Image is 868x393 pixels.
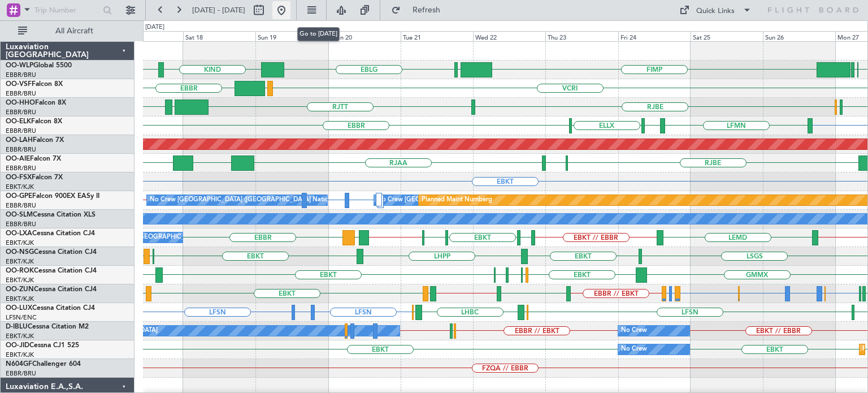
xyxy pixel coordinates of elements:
[6,100,35,106] span: OO-HHO
[6,342,79,349] a: OO-JIDCessna CJ1 525
[621,322,647,339] div: No Crew
[6,230,95,237] a: OO-LXACessna Citation CJ4
[6,183,34,191] a: EBKT/KJK
[6,220,36,228] a: EBBR/BRU
[6,249,97,256] a: OO-NSGCessna Citation CJ4
[6,286,97,293] a: OO-ZUNCessna Citation CJ4
[691,31,763,41] div: Sat 25
[150,192,339,209] div: No Crew [GEOGRAPHIC_DATA] ([GEOGRAPHIC_DATA] National)
[6,342,29,349] span: OO-JID
[545,31,618,41] div: Thu 23
[6,323,28,330] span: D-IBLU
[6,361,32,368] span: N604GF
[6,137,33,144] span: OO-LAH
[6,286,34,293] span: OO-ZUN
[621,341,647,358] div: No Crew
[6,145,36,154] a: EBBR/BRU
[6,62,72,69] a: OO-WLPGlobal 5500
[6,71,36,79] a: EBBR/BRU
[6,62,33,69] span: OO-WLP
[255,31,328,41] div: Sun 19
[386,1,454,19] button: Refresh
[6,100,66,106] a: OO-HHOFalcon 8X
[674,1,757,19] button: Quick Links
[6,164,36,172] a: EBBR/BRU
[403,6,450,14] span: Refresh
[6,201,36,210] a: EBBR/BRU
[6,156,30,162] span: OO-AIE
[6,267,34,274] span: OO-ROK
[401,31,473,41] div: Tue 21
[6,156,61,162] a: OO-AIEFalcon 7X
[696,6,735,17] div: Quick Links
[6,81,32,88] span: OO-VSF
[145,23,164,32] div: [DATE]
[192,5,245,15] span: [DATE] - [DATE]
[6,108,36,116] a: EBBR/BRU
[6,137,64,144] a: OO-LAHFalcon 7X
[111,31,183,41] div: Fri 17
[6,351,34,359] a: EBKT/KJK
[6,89,36,98] a: EBBR/BRU
[6,257,34,266] a: EBKT/KJK
[6,305,32,312] span: OO-LUX
[328,31,401,41] div: Mon 20
[6,174,63,181] a: OO-FSXFalcon 7X
[6,332,34,340] a: EBKT/KJK
[6,211,96,218] a: OO-SLMCessna Citation XLS
[6,239,34,247] a: EBKT/KJK
[6,193,99,200] a: OO-GPEFalcon 900EX EASy II
[763,31,835,41] div: Sun 26
[12,22,123,40] button: All Aircraft
[6,230,32,237] span: OO-LXA
[618,31,691,41] div: Fri 24
[6,305,95,312] a: OO-LUXCessna Citation CJ4
[297,27,340,41] div: Go to [DATE]
[473,31,545,41] div: Wed 22
[6,127,36,135] a: EBBR/BRU
[29,27,119,35] span: All Aircraft
[6,118,62,125] a: OO-ELKFalcon 8X
[6,193,32,200] span: OO-GPE
[422,192,492,209] div: Planned Maint Nurnberg
[6,267,97,274] a: OO-ROKCessna Citation CJ4
[6,211,33,218] span: OO-SLM
[6,369,36,378] a: EBBR/BRU
[6,276,34,284] a: EBKT/KJK
[6,118,31,125] span: OO-ELK
[6,174,32,181] span: OO-FSX
[6,323,89,330] a: D-IBLUCessna Citation M2
[6,313,37,322] a: LFSN/ENC
[6,249,34,256] span: OO-NSG
[6,81,63,88] a: OO-VSFFalcon 8X
[6,361,81,368] a: N604GFChallenger 604
[183,31,255,41] div: Sat 18
[6,295,34,303] a: EBKT/KJK
[34,2,99,19] input: Trip Number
